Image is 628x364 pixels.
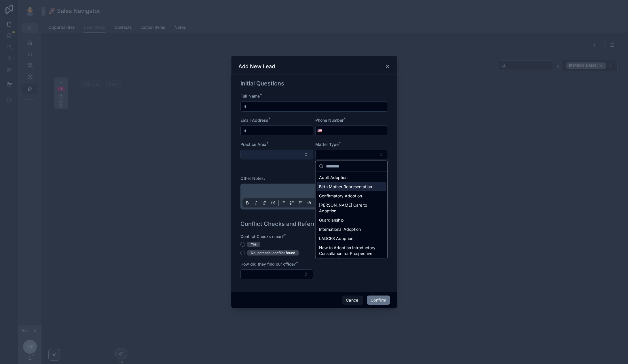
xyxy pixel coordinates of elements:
[319,226,361,232] span: International Adoption
[251,242,257,247] div: Yes
[319,175,348,180] span: Adult Adoption
[319,217,344,223] span: Guardianship
[319,193,362,199] span: Confirmatory Adoption
[240,79,284,87] h1: Initial Questions
[240,94,260,98] span: Full Name
[316,172,388,258] div: Suggestions
[240,220,323,228] h1: Conflict Checks and Referrals
[240,150,313,159] button: Select Button
[319,245,377,262] span: New to Adoption Introductory Consultation for Prospective Adopting Parents
[319,184,372,190] span: Birth Mother Representation
[317,128,322,134] span: 🇺🇸
[319,202,377,214] span: [PERSON_NAME] Care to Adoption
[342,296,363,305] button: Cancel
[238,63,275,70] h3: Add New Lead
[240,262,296,266] span: How did they find our office?
[240,234,284,239] span: Conflict Checks clear?
[315,150,388,159] button: Select Button
[315,142,339,147] span: Matter Type
[251,250,295,256] div: No, potential conflict found
[240,269,313,279] button: Select Button
[240,142,266,147] span: Practice Area
[319,236,353,241] span: LADCFS Adoption
[316,125,324,136] button: Select Button
[240,176,265,181] span: Other Notes:
[240,118,268,123] span: Email Address
[367,296,390,305] button: Confirm
[315,118,344,123] span: Phone Number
